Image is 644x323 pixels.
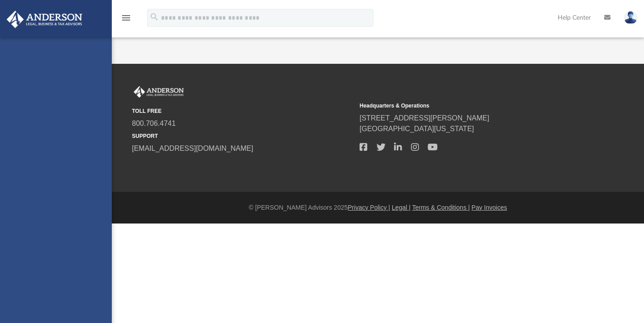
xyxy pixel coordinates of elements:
i: search [149,12,159,22]
small: Headquarters & Operations [360,102,581,110]
a: Legal | [392,204,411,211]
small: SUPPORT [132,132,353,140]
a: menu [121,17,131,23]
div: © [PERSON_NAME] Advisors 2025 [112,203,644,212]
a: [GEOGRAPHIC_DATA][US_STATE] [360,125,474,133]
a: Privacy Policy | [348,204,390,211]
small: TOLL FREE [132,107,353,115]
img: User Pic [624,11,637,24]
a: 800.706.4741 [132,120,176,127]
a: [EMAIL_ADDRESS][DOMAIN_NAME] [132,145,253,152]
a: Terms & Conditions | [412,204,470,211]
i: menu [121,12,131,23]
a: [STREET_ADDRESS][PERSON_NAME] [360,114,489,122]
a: Pay Invoices [471,204,507,211]
img: Anderson Advisors Platinum Portal [4,11,85,28]
img: Anderson Advisors Platinum Portal [132,86,186,98]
